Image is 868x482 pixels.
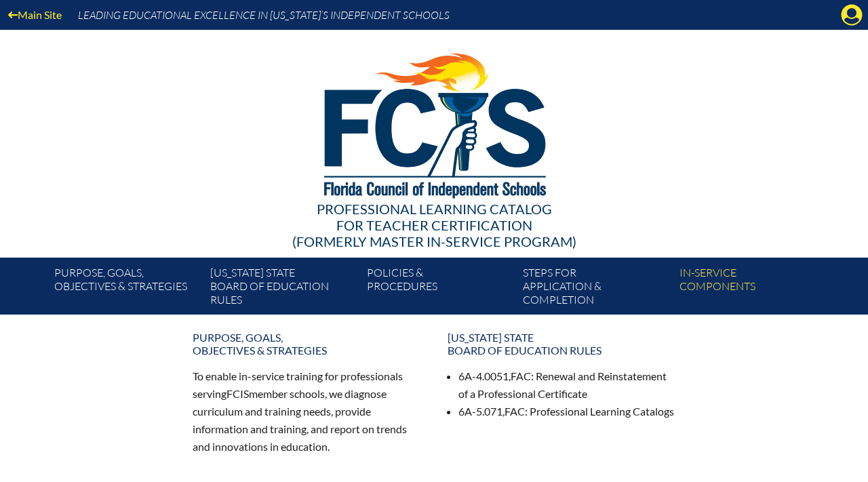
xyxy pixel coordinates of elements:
[205,263,361,315] a: [US_STATE] StateBoard of Education rules
[3,5,67,24] a: Main Site
[226,387,249,400] span: FCIS
[294,30,574,215] img: FCISlogo221.eps
[458,403,675,420] li: 6A-5.071, : Professional Learning Catalogs
[841,4,863,26] svg: Manage account
[439,325,684,362] a: [US_STATE] StateBoard of Education rules
[674,263,830,315] a: In-servicecomponents
[511,369,531,382] span: FAC
[517,263,673,315] a: Steps forapplication & completion
[505,405,525,418] span: FAC
[193,367,420,455] p: To enable in-service training for professionals serving member schools, we diagnose curriculum an...
[43,201,825,249] div: Professional Learning Catalog (formerly Master In-service Program)
[361,263,517,315] a: Policies &Procedures
[336,217,532,233] span: for Teacher Certification
[184,325,429,362] a: Purpose, goals,objectives & strategies
[458,367,675,403] li: 6A-4.0051, : Renewal and Reinstatement of a Professional Certificate
[49,263,205,315] a: Purpose, goals,objectives & strategies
